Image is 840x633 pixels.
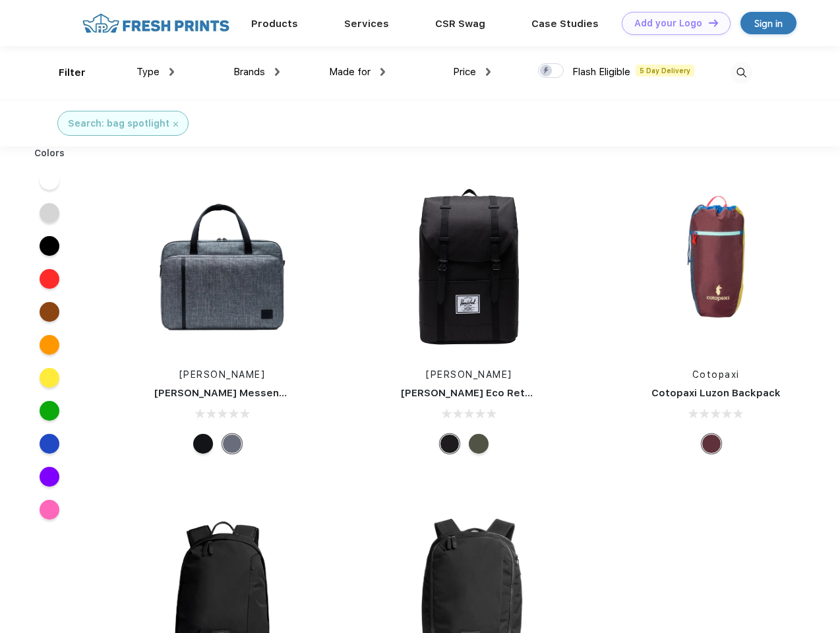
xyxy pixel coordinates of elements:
img: dropdown.png [380,68,385,76]
span: 5 Day Delivery [636,65,694,76]
img: func=resize&h=266 [628,179,804,355]
a: Cotopaxi [692,369,740,380]
a: Products [251,18,298,30]
a: Sign in [740,12,796,34]
img: fo%20logo%202.webp [78,12,233,35]
img: desktop_search.svg [731,62,752,84]
img: dropdown.png [486,68,491,76]
span: Brands [233,66,265,78]
img: func=resize&h=266 [135,179,310,355]
div: Black [193,434,213,454]
div: Black [440,434,460,454]
div: Colors [24,146,75,160]
div: Surprise [702,434,721,454]
a: [PERSON_NAME] Eco Retreat 15" Computer Backpack [401,387,671,399]
a: [PERSON_NAME] [179,369,266,380]
div: Add your Logo [634,18,702,29]
a: Cotopaxi Luzon Backpack [651,387,781,399]
div: Filter [59,65,86,80]
img: filter_cancel.svg [173,122,178,127]
span: Flash Eligible [572,66,630,78]
a: [PERSON_NAME] [426,369,512,380]
span: Price [453,66,476,78]
img: dropdown.png [169,68,174,76]
div: Sign in [754,16,783,31]
img: func=resize&h=266 [381,179,556,355]
div: Forest [469,434,489,454]
img: dropdown.png [275,68,280,76]
a: [PERSON_NAME] Messenger [154,387,297,399]
div: Search: bag spotlight [68,117,169,131]
span: Made for [329,66,371,78]
img: DT [709,19,718,26]
div: Raven Crosshatch [222,434,242,454]
span: Type [136,66,160,78]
